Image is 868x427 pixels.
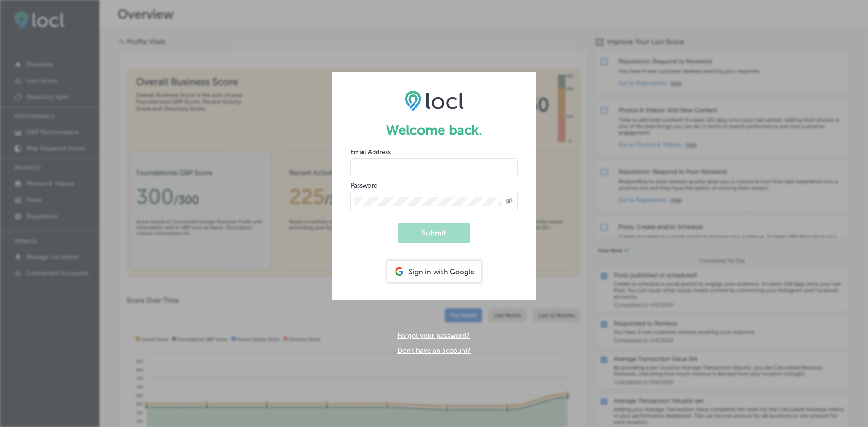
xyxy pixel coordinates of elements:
label: Password [350,182,377,189]
label: Email Address [350,148,391,156]
h1: Welcome back. [350,122,518,138]
div: Sign in with Google [387,261,481,282]
a: Don't have an account? [397,347,471,355]
a: Forgot your password? [397,332,470,340]
span: Toggle password visibility [505,197,513,206]
img: LOCL logo [405,90,464,111]
button: Submit [398,223,470,243]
